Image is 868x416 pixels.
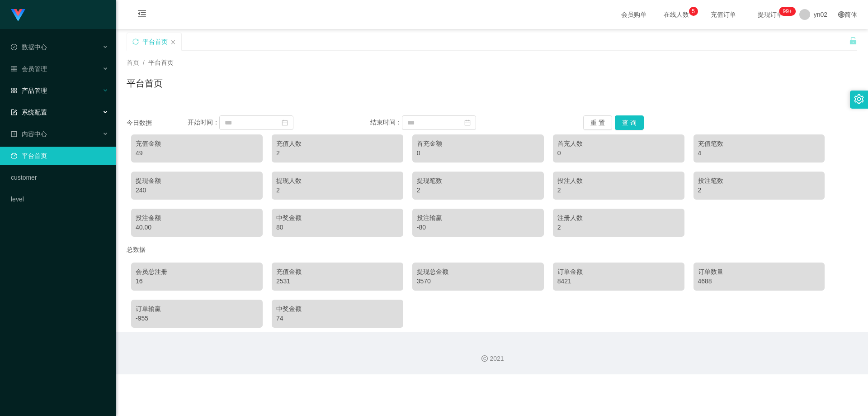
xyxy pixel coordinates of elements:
[276,223,399,232] div: 80
[127,118,188,128] div: 今日数据
[123,354,861,363] div: 2021
[148,59,174,66] span: 平台首页
[689,7,698,16] sup: 5
[698,148,821,158] div: 4
[706,11,741,18] span: 充值订单
[143,59,145,66] span: /
[127,241,857,258] div: 总数据
[132,38,139,45] i: 图标: sync
[698,267,821,277] div: 订单数量
[698,277,821,286] div: 4688
[557,148,680,158] div: 0
[136,277,258,286] div: 16
[779,7,795,16] sup: 280
[276,186,399,195] div: 2
[557,213,680,223] div: 注册人数
[557,277,680,286] div: 8421
[127,0,157,29] i: 图标: menu-fold
[136,213,258,223] div: 投注金额
[11,44,17,50] i: 图标: check-circle-o
[417,213,539,223] div: 投注输赢
[11,109,17,115] i: 图标: form
[136,304,258,314] div: 订单输赢
[276,213,399,223] div: 中奖金额
[481,355,488,362] i: 图标: copyright
[136,148,258,158] div: 49
[417,277,539,286] div: 3570
[11,190,108,208] a: level
[417,186,539,195] div: 2
[142,33,168,50] div: 平台首页
[615,115,644,130] button: 查 询
[127,59,139,66] span: 首页
[276,148,399,158] div: 2
[854,94,864,104] i: 图标: setting
[276,139,399,148] div: 充值人数
[557,176,680,186] div: 投注人数
[276,277,399,286] div: 2531
[698,139,821,148] div: 充值笔数
[417,139,539,148] div: 首充金额
[11,131,17,137] i: 图标: profile
[370,119,402,126] span: 结束时间：
[849,37,857,45] i: 图标: unlock
[417,267,539,277] div: 提现总金额
[136,176,258,186] div: 提现金额
[136,267,258,277] div: 会员总注册
[11,130,47,138] span: 内容中心
[698,176,821,186] div: 投注笔数
[557,267,680,277] div: 订单金额
[11,43,47,51] span: 数据中心
[282,120,288,126] i: 图标: calendar
[583,115,612,130] button: 重 置
[11,109,47,116] span: 系统配置
[698,186,821,195] div: 2
[464,120,471,126] i: 图标: calendar
[11,147,108,165] a: 图标: dashboard平台首页
[11,66,17,72] i: 图标: table
[170,39,176,45] i: 图标: close
[417,223,539,232] div: -80
[11,65,47,72] span: 会员管理
[136,314,258,323] div: -955
[136,223,258,232] div: 40.00
[276,314,399,323] div: 74
[136,186,258,195] div: 240
[417,176,539,186] div: 提现笔数
[692,7,695,16] p: 5
[557,223,680,232] div: 2
[276,304,399,314] div: 中奖金额
[276,267,399,277] div: 充值金额
[557,139,680,148] div: 首充人数
[838,11,844,18] i: 图标: global
[557,186,680,195] div: 2
[11,87,17,94] i: 图标: appstore-o
[11,168,108,186] a: customer
[417,148,539,158] div: 0
[136,139,258,148] div: 充值金额
[11,9,25,22] img: logo.9652507e.png
[188,119,219,126] span: 开始时间：
[659,11,693,18] span: 在线人数
[127,77,163,90] h1: 平台首页
[753,11,788,18] span: 提现订单
[11,87,47,94] span: 产品管理
[276,176,399,186] div: 提现人数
